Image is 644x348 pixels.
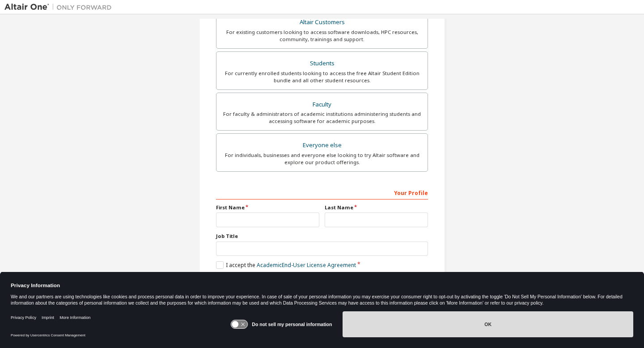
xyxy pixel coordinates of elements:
[222,110,422,125] div: For faculty & administrators of academic institutions administering students and accessing softwa...
[325,204,428,211] label: Last Name
[216,233,428,240] label: Job Title
[216,185,428,199] div: Your Profile
[222,16,422,29] div: Altair Customers
[222,98,422,111] div: Faculty
[222,57,422,70] div: Students
[4,3,116,12] img: Altair One
[222,70,422,84] div: For currently enrolled students looking to access the free Altair Student Edition bundle and all ...
[222,152,422,166] div: For individuals, businesses and everyone else looking to try Altair software and explore our prod...
[216,261,356,269] label: I accept the
[222,139,422,152] div: Everyone else
[216,204,319,211] label: First Name
[222,29,422,43] div: For existing customers looking to access software downloads, HPC resources, community, trainings ...
[257,261,356,269] a: Academic End-User License Agreement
